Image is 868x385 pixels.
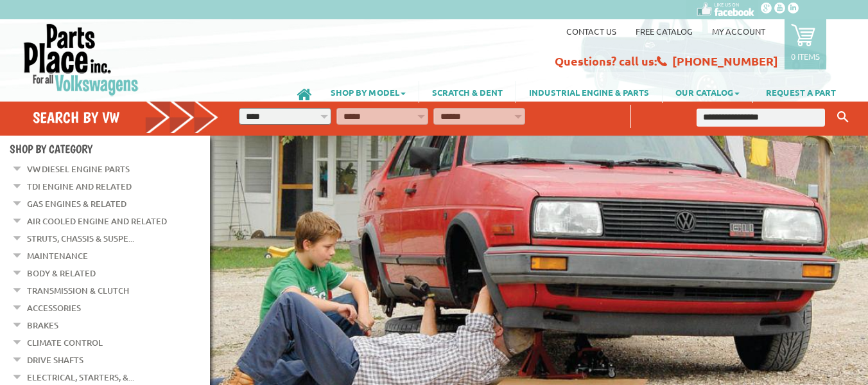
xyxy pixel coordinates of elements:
a: Contact us [566,26,616,37]
a: Body & Related [27,265,96,282]
a: Maintenance [27,247,88,264]
a: Air Cooled Engine and Related [27,213,167,229]
a: Accessories [27,300,81,316]
a: My Account [712,26,765,37]
h4: Shop By Category [10,142,210,156]
a: OUR CATALOG [663,81,752,103]
a: Climate Control [27,334,103,351]
img: Parts Place Inc! [22,22,140,96]
a: SCRATCH & DENT [419,81,516,103]
a: INDUSTRIAL ENGINE & PARTS [516,81,662,103]
a: Gas Engines & Related [27,195,126,212]
a: Brakes [27,317,58,334]
a: Transmission & Clutch [27,282,129,299]
a: 0 items [785,19,826,69]
h4: Search by VW [33,108,220,127]
a: Free Catalog [636,26,693,37]
button: Keyword Search [833,107,853,128]
a: VW Diesel Engine Parts [27,161,130,177]
a: Struts, Chassis & Suspe... [27,230,134,247]
a: TDI Engine and Related [27,178,132,195]
p: 0 items [791,51,820,62]
a: SHOP BY MODEL [318,81,419,103]
a: REQUEST A PART [753,81,849,103]
a: Drive Shafts [27,352,83,368]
